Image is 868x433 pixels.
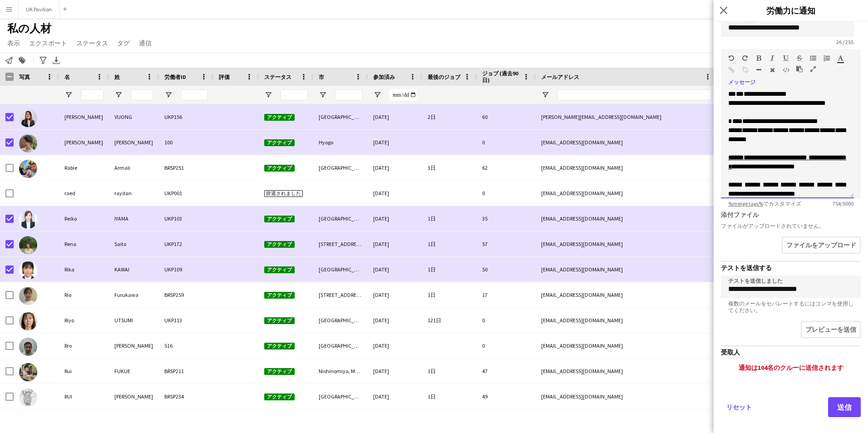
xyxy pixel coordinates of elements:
[422,206,477,231] div: 1日
[755,54,762,62] button: 太字
[422,257,477,282] div: 1日
[536,155,717,180] div: [EMAIL_ADDRESS][DOMAIN_NAME]
[477,130,536,155] div: 0
[541,74,579,80] span: メールアドレス
[769,54,775,62] button: イタリック
[796,65,803,73] button: プレーンテキストとして貼り付け
[313,308,368,333] div: [GEOGRAPHIC_DATA]
[109,384,159,409] div: [PERSON_NAME]
[281,89,308,100] input: ステータス フィルター入力
[76,39,108,47] span: ステータス
[264,114,295,121] span: アクティブ
[59,282,109,307] div: Rio
[29,39,67,47] span: エクスポート
[477,333,536,358] div: 0
[38,55,49,66] app-action-btn: 高度なフィルター
[536,384,717,409] div: [EMAIL_ADDRESS][DOMAIN_NAME]
[368,257,422,282] div: [DATE]
[159,257,213,282] div: UKP109
[114,74,120,80] span: 姓
[721,200,809,207] span: でカスタマイズ
[264,343,295,349] span: アクティブ
[368,155,422,180] div: [DATE]
[368,181,422,206] div: [DATE]
[159,384,213,409] div: BRSP234
[783,54,789,62] button: 下線
[264,317,295,324] span: アクティブ
[19,109,37,127] img: Nguyen VUONG
[59,206,109,231] div: Reiko
[159,282,213,307] div: BRSP259
[219,74,230,80] span: 評価
[714,5,868,16] h3: 労働力に通知
[19,261,37,280] img: Rika KAWAI
[319,74,324,80] span: 市
[368,308,422,333] div: [DATE]
[264,241,295,248] span: アクティブ
[313,231,368,256] div: [STREET_ADDRESS]
[109,130,159,155] div: [PERSON_NAME]
[313,130,368,155] div: Hyogo
[373,74,395,80] span: 参加済み
[59,155,109,180] div: Rabie
[368,206,422,231] div: [DATE]
[135,37,155,49] a: 通信
[783,66,789,74] button: HTMLコード
[59,231,109,256] div: Rena
[373,91,381,99] button: フィルターメニューを開く
[721,264,861,272] h3: テストを送信する
[109,155,159,180] div: Armali
[159,231,213,256] div: UKP172
[7,39,20,47] span: 表示
[109,359,159,384] div: FUKUE
[59,384,109,409] div: RUI
[536,130,717,155] div: [EMAIL_ADDRESS][DOMAIN_NAME]
[368,231,422,256] div: [DATE]
[477,384,536,409] div: 49
[824,54,830,62] button: 番号付きリスト
[73,37,112,49] a: ステータス
[264,165,295,172] span: アクティブ
[59,308,109,333] div: Riyo
[368,333,422,358] div: [DATE]
[159,181,213,206] div: UKP001
[181,89,208,100] input: 労働者ID フィルター入力
[19,0,59,18] button: UK Pavilion
[264,394,295,400] span: アクティブ
[313,333,368,358] div: [GEOGRAPHIC_DATA]
[64,91,73,99] button: フィルターメニューを開く
[59,181,109,206] div: raed
[113,37,133,49] a: タグ
[368,130,422,155] div: [DATE]
[159,333,213,358] div: 516
[17,55,28,66] app-action-btn: タグに追加
[264,190,303,197] span: 辞退されました
[4,55,15,66] app-action-btn: ワークフォースに通知
[755,66,762,74] button: 水平線
[536,206,717,231] div: [EMAIL_ADDRESS][DOMAIN_NAME]
[477,231,536,256] div: 57
[139,39,152,47] span: 通信
[829,39,861,45] span: 26 / 255
[477,257,536,282] div: 50
[536,104,717,129] div: [PERSON_NAME][EMAIL_ADDRESS][DOMAIN_NAME]
[159,359,213,384] div: BRSP211
[541,91,549,99] button: フィルターメニューを開く
[536,333,717,358] div: [EMAIL_ADDRESS][DOMAIN_NAME]
[59,333,109,358] div: Rro
[19,74,30,80] span: 写真
[728,200,763,207] a: %merge tags%
[557,89,712,100] input: メールアドレス フィルター入力
[536,359,717,384] div: [EMAIL_ADDRESS][DOMAIN_NAME]
[313,155,368,180] div: [GEOGRAPHIC_DATA]
[422,384,477,409] div: 1日
[109,333,159,358] div: [PERSON_NAME]
[477,282,536,307] div: 17
[536,231,717,256] div: [EMAIL_ADDRESS][DOMAIN_NAME]
[782,236,861,254] button: ファイルをアップロード
[109,257,159,282] div: KAWAI
[109,308,159,333] div: UTSUMI
[109,231,159,256] div: Saito
[769,66,775,74] button: 書式のクリア
[477,359,536,384] div: 47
